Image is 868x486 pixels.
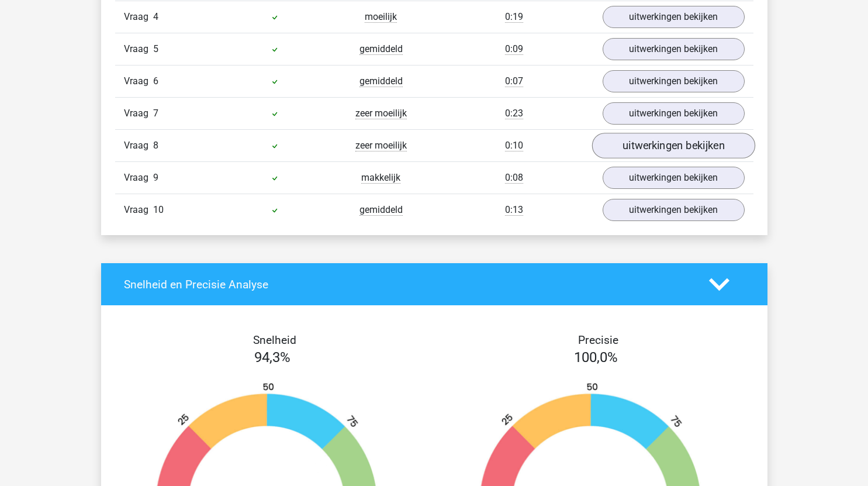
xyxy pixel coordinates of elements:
[124,333,426,347] h4: Snelheid
[359,75,403,87] span: gemiddeld
[124,10,153,24] span: Vraag
[124,42,153,56] span: Vraag
[355,140,407,151] span: zeer moeilijk
[124,171,153,185] span: Vraag
[359,43,403,55] span: gemiddeld
[355,108,407,119] span: zeer moeilijk
[361,172,400,184] span: makkelijk
[505,11,523,23] span: 0:19
[505,43,523,55] span: 0:09
[124,74,153,88] span: Vraag
[124,106,153,120] span: Vraag
[365,11,397,23] span: moeilijk
[505,204,523,216] span: 0:13
[359,204,403,216] span: gemiddeld
[505,75,523,87] span: 0:07
[603,199,745,221] a: uitwerkingen bekijken
[124,203,153,217] span: Vraag
[603,102,745,125] a: uitwerkingen bekijken
[153,172,158,183] span: 9
[153,11,158,22] span: 4
[124,139,153,153] span: Vraag
[153,108,158,119] span: 7
[124,278,691,291] h4: Snelheid en Precisie Analyse
[153,75,158,87] span: 6
[603,70,745,92] a: uitwerkingen bekijken
[603,167,745,189] a: uitwerkingen bekijken
[505,140,523,151] span: 0:10
[603,6,745,28] a: uitwerkingen bekijken
[574,349,618,366] span: 100,0%
[153,204,164,215] span: 10
[592,133,755,158] a: uitwerkingen bekijken
[153,140,158,151] span: 8
[254,349,291,366] span: 94,3%
[505,108,523,119] span: 0:23
[153,43,158,54] span: 5
[603,38,745,60] a: uitwerkingen bekijken
[448,333,749,347] h4: Precisie
[505,172,523,184] span: 0:08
